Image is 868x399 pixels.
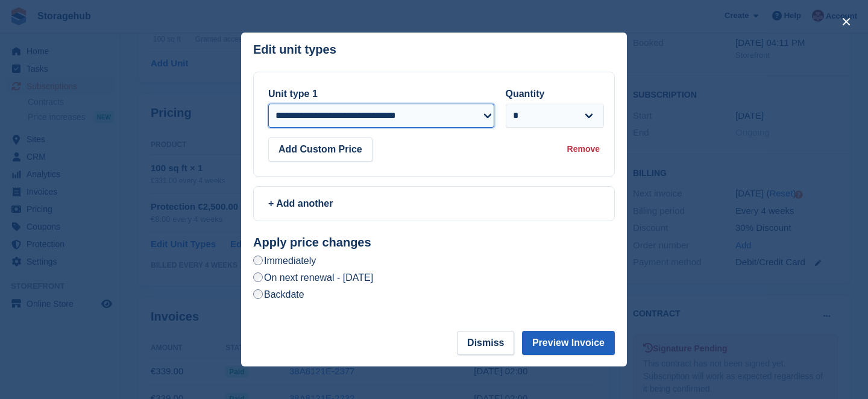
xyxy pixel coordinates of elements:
[253,236,371,249] strong: Apply price changes
[268,137,373,162] button: Add Custom Price
[253,288,304,301] label: Backdate
[253,289,263,299] input: Backdate
[567,143,600,156] div: Remove
[837,12,856,31] button: close
[506,89,545,99] label: Quantity
[253,254,316,267] label: Immediately
[253,43,336,57] p: Edit unit types
[253,256,263,265] input: Immediately
[253,272,263,282] input: On next renewal - [DATE]
[522,331,615,355] button: Preview Invoice
[268,196,600,211] div: + Add another
[253,271,373,284] label: On next renewal - [DATE]
[268,89,318,99] label: Unit type 1
[253,186,615,221] a: + Add another
[457,331,514,355] button: Dismiss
